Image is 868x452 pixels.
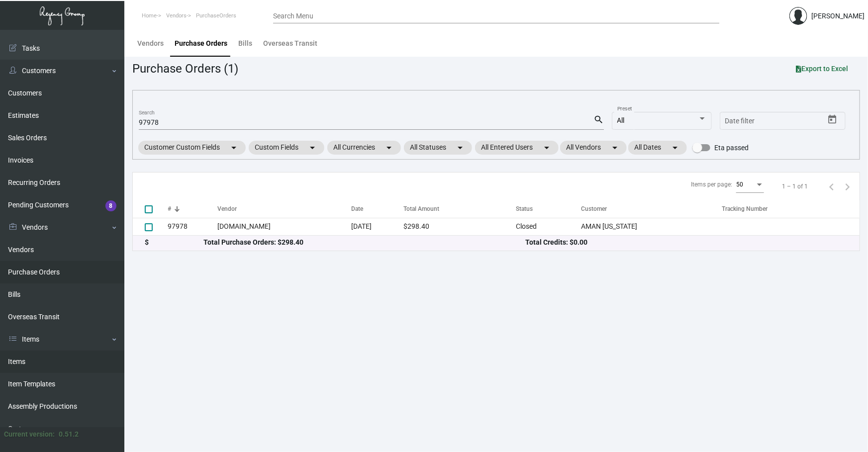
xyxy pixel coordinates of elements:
div: Status [516,204,533,213]
td: [DOMAIN_NAME] [217,218,351,235]
div: Purchase Orders (1) [132,60,238,78]
mat-chip: All Vendors [560,141,627,155]
span: Vendors [166,12,187,19]
div: Customer [581,204,607,213]
div: Total Credits: $0.00 [525,237,848,248]
button: Next page [840,179,856,194]
div: Bills [238,38,252,49]
mat-icon: arrow_drop_down [454,142,466,154]
div: 0.51.2 [59,429,79,440]
div: Vendors [137,38,164,49]
div: [PERSON_NAME] [811,11,865,21]
td: Closed [516,218,581,235]
img: admin@bootstrapmaster.com [789,7,807,25]
div: Current version: [4,429,55,440]
input: End date [765,117,812,125]
mat-icon: search [593,114,604,126]
mat-select: Items per page: [736,181,764,188]
mat-icon: arrow_drop_down [306,142,318,154]
span: 50 [736,181,743,188]
button: Open calendar [825,112,841,128]
mat-icon: arrow_drop_down [228,142,240,154]
span: PurchaseOrders [196,12,236,19]
div: Customer [581,204,722,213]
div: Vendor [217,204,351,213]
mat-icon: arrow_drop_down [669,142,681,154]
span: Eta passed [714,142,749,154]
div: Tracking Number [722,204,860,213]
div: Total Amount [404,204,440,213]
mat-chip: All Currencies [327,141,401,155]
td: $298.40 [404,218,516,235]
input: Start date [725,117,756,125]
td: 97978 [168,218,217,235]
div: Status [516,204,581,213]
td: AMAN [US_STATE] [581,218,722,235]
div: Date [351,204,403,213]
mat-icon: arrow_drop_down [541,142,553,154]
span: Export to Excel [796,65,848,73]
span: All [617,116,625,124]
div: Vendor [217,204,237,213]
mat-chip: Custom Fields [249,141,324,155]
div: Overseas Transit [263,38,317,49]
div: Tracking Number [722,204,768,213]
div: 1 – 1 of 1 [782,182,808,191]
div: Total Amount [404,204,516,213]
div: $ [145,237,203,248]
mat-chip: Customer Custom Fields [138,141,246,155]
button: Previous page [824,179,840,194]
mat-icon: arrow_drop_down [383,142,395,154]
td: [DATE] [351,218,403,235]
mat-icon: arrow_drop_down [609,142,621,154]
div: # [168,204,217,213]
div: # [168,204,171,213]
div: Items per page: [691,180,732,189]
span: Home [142,12,157,19]
mat-chip: All Entered Users [475,141,559,155]
div: Total Purchase Orders: $298.40 [203,237,526,248]
button: Export to Excel [788,60,856,78]
mat-chip: All Statuses [404,141,472,155]
div: Date [351,204,363,213]
mat-chip: All Dates [628,141,687,155]
div: Purchase Orders [175,38,227,49]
